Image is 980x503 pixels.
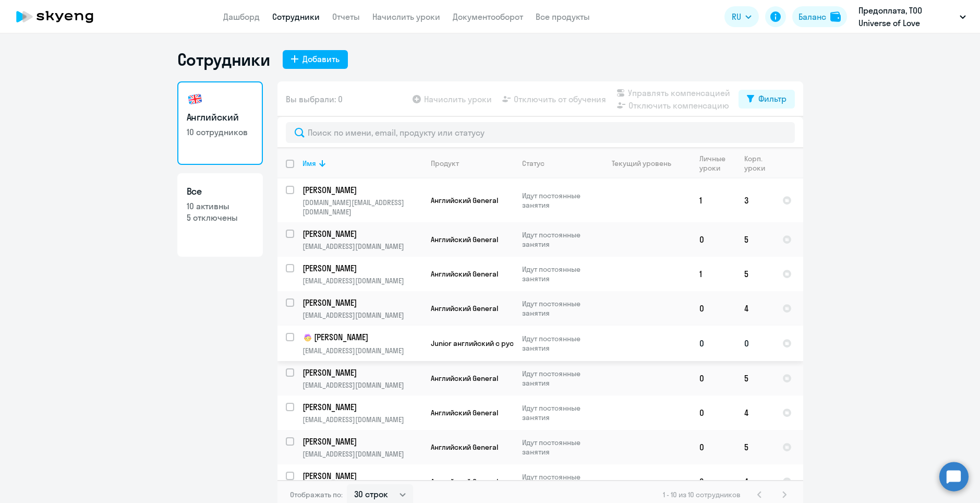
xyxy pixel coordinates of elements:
[744,154,773,173] div: Корп. уроки
[522,334,594,353] p: Идут постоянные занятия
[736,178,774,222] td: 3
[187,111,253,124] h3: Английский
[431,442,498,452] span: Английский General
[522,438,594,457] p: Идут постоянные занятия
[303,184,422,196] a: [PERSON_NAME]
[691,396,736,430] td: 0
[691,291,736,326] td: 0
[522,403,594,422] p: Идут постоянные занятия
[758,92,787,105] div: Фильтр
[303,331,422,344] a: child[PERSON_NAME]
[798,10,826,23] div: Баланс
[736,326,774,361] td: 0
[303,262,420,274] p: [PERSON_NAME]
[372,11,440,22] a: Начислить уроки
[431,269,498,279] span: Английский General
[303,198,422,217] p: [DOMAIN_NAME][EMAIL_ADDRESS][DOMAIN_NAME]
[303,159,316,168] div: Имя
[187,91,203,107] img: english
[303,367,422,378] a: [PERSON_NAME]
[699,154,735,173] div: Личные уроки
[612,159,671,168] div: Текущий уровень
[736,361,774,396] td: 5
[187,126,253,138] p: 10 сотрудников
[522,191,594,210] p: Идут постоянные занятия
[522,230,594,249] p: Идут постоянные занятия
[431,196,498,205] span: Английский General
[283,50,348,69] button: Добавить
[303,401,422,413] a: [PERSON_NAME]
[303,310,422,320] p: [EMAIL_ADDRESS][DOMAIN_NAME]
[431,477,498,486] span: Английский General
[177,173,263,257] a: Все10 активны5 отключены
[663,490,741,499] span: 1 - 10 из 10 сотрудников
[736,396,774,430] td: 4
[691,430,736,464] td: 0
[736,430,774,464] td: 5
[522,159,594,168] div: Статус
[522,369,594,388] p: Идут постоянные занятия
[739,90,795,109] button: Фильтр
[691,257,736,291] td: 1
[699,154,729,173] div: Личные уроки
[303,332,313,343] img: child
[303,346,422,355] p: [EMAIL_ADDRESS][DOMAIN_NAME]
[303,228,420,239] p: [PERSON_NAME]
[724,6,759,27] button: RU
[303,262,422,274] a: [PERSON_NAME]
[223,11,260,22] a: Дашборд
[691,326,736,361] td: 0
[522,472,594,491] p: Идут постоянные занятия
[431,159,459,168] div: Продукт
[431,304,498,313] span: Английский General
[431,374,498,383] span: Английский General
[522,265,594,283] p: Идут постоянные занятия
[830,11,841,22] img: balance
[431,159,513,168] div: Продукт
[303,367,420,378] p: [PERSON_NAME]
[303,401,420,413] p: [PERSON_NAME]
[691,178,736,222] td: 1
[187,212,253,223] p: 5 отключены
[303,415,422,424] p: [EMAIL_ADDRESS][DOMAIN_NAME]
[303,331,420,344] p: [PERSON_NAME]
[303,380,422,390] p: [EMAIL_ADDRESS][DOMAIN_NAME]
[602,159,691,168] div: Текущий уровень
[303,242,422,251] p: [EMAIL_ADDRESS][DOMAIN_NAME]
[744,154,767,173] div: Корп. уроки
[303,470,422,482] a: [PERSON_NAME]
[522,299,594,318] p: Идут постоянные занятия
[792,6,847,27] button: Балансbalance
[858,4,955,29] p: Предоплата, ТОО Universe of Love (Универсе оф лове)
[303,53,340,65] div: Добавить
[303,184,420,196] p: [PERSON_NAME]
[303,297,420,308] p: [PERSON_NAME]
[177,49,270,70] h1: Сотрудники
[303,159,422,168] div: Имя
[522,159,545,168] div: Статус
[303,470,420,482] p: [PERSON_NAME]
[736,222,774,257] td: 5
[691,464,736,499] td: 3
[272,11,320,22] a: Сотрудники
[177,81,263,165] a: Английский10 сотрудников
[853,4,971,29] button: Предоплата, ТОО Universe of Love (Универсе оф лове)
[431,408,498,417] span: Английский General
[286,93,343,105] span: Вы выбрали: 0
[691,361,736,396] td: 0
[431,339,627,348] span: Junior английский с русскоговорящим преподавателем
[303,228,422,239] a: [PERSON_NAME]
[303,436,420,447] p: [PERSON_NAME]
[303,297,422,308] a: [PERSON_NAME]
[431,235,498,244] span: Английский General
[732,10,741,23] span: RU
[736,291,774,326] td: 4
[536,11,590,22] a: Все продукты
[691,222,736,257] td: 0
[453,11,523,22] a: Документооборот
[736,464,774,499] td: 4
[303,436,422,447] a: [PERSON_NAME]
[286,122,795,143] input: Поиск по имени, email, продукту или статусу
[736,257,774,291] td: 5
